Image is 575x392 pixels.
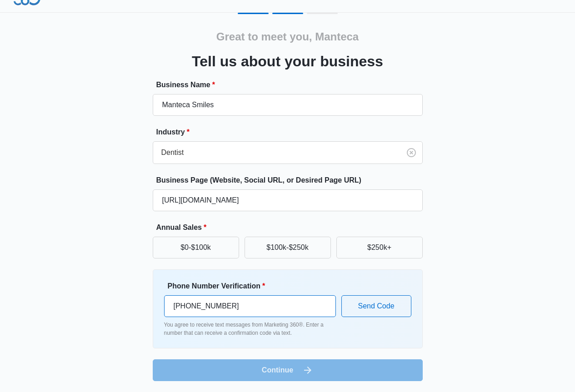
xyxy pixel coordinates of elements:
[156,222,426,233] label: Annual Sales
[192,50,383,72] h3: Tell us about your business
[404,145,419,160] button: Clear
[153,94,423,116] input: e.g. Jane's Plumbing
[336,237,423,258] button: $250k+
[156,127,426,138] label: Industry
[164,321,336,337] p: You agree to receive text messages from Marketing 360®. Enter a number that can receive a confirm...
[341,295,411,317] button: Send Code
[245,237,331,258] button: $100k-$250k
[156,79,426,90] label: Business Name
[216,29,359,45] h2: Great to meet you, Manteca
[153,237,239,258] button: $0-$100k
[153,189,423,211] input: e.g. janesplumbing.com
[168,281,340,292] label: Phone Number Verification
[164,295,336,317] input: Ex. +1-555-555-5555
[156,175,426,186] label: Business Page (Website, Social URL, or Desired Page URL)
